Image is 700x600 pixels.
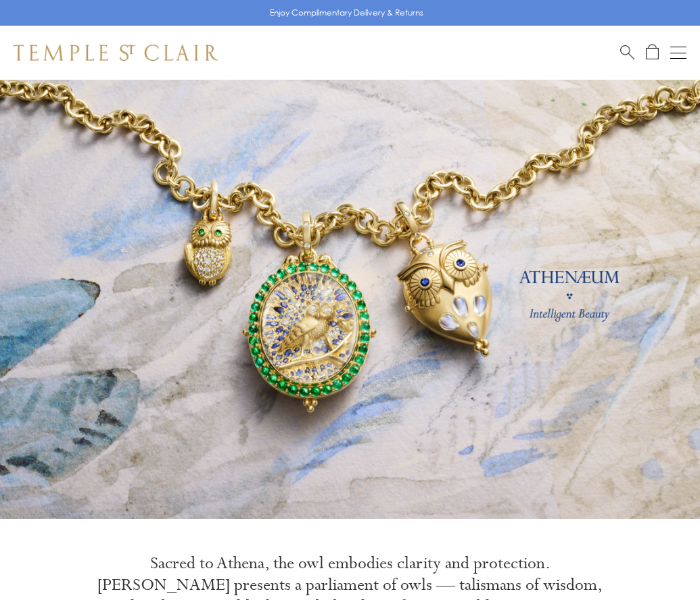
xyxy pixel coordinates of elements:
button: Open navigation [670,45,686,61]
a: Search [620,44,634,61]
a: Open Shopping Bag [646,44,659,61]
p: Enjoy Complimentary Delivery & Returns [270,6,423,20]
img: Temple St. Clair [14,45,218,61]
